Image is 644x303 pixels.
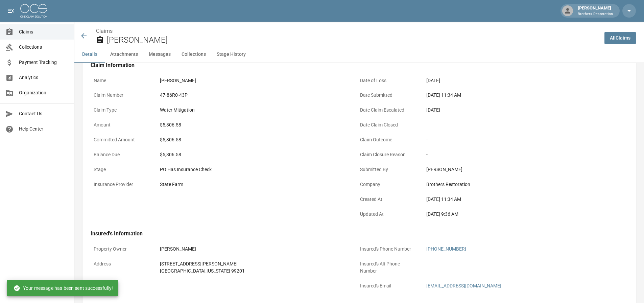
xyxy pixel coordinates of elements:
[91,74,151,87] p: Name
[426,136,612,143] div: -
[14,282,113,294] div: Your message has been sent successfully!
[575,5,616,17] div: [PERSON_NAME]
[91,242,151,256] p: Property Owner
[19,59,69,66] span: Payment Tracking
[357,103,418,117] p: Date Claim Escalated
[160,107,346,114] div: Water Mitigation
[19,44,69,51] span: Collections
[19,125,69,133] span: Help Center
[143,46,176,63] button: Messages
[426,151,612,158] div: -
[91,89,151,102] p: Claim Number
[426,260,612,267] div: -
[105,46,143,63] button: Attachments
[357,163,418,176] p: Submitted By
[160,136,346,143] div: $5,306.58
[91,148,151,161] p: Balance Due
[19,28,69,36] span: Claims
[160,151,346,158] div: $5,306.58
[160,267,346,275] div: [GEOGRAPHIC_DATA] , [US_STATE] 99201
[91,62,615,69] h4: Claim Information
[426,107,612,114] div: [DATE]
[357,242,418,256] p: Insured's Phone Number
[160,246,346,253] div: [PERSON_NAME]
[357,257,418,278] p: Insured's Alt Phone Number
[96,27,599,35] nav: breadcrumb
[211,46,251,63] button: Stage History
[176,46,211,63] button: Collections
[426,166,612,173] div: [PERSON_NAME]
[91,118,151,132] p: Amount
[91,163,151,176] p: Stage
[426,211,612,218] div: [DATE] 9:36 AM
[20,4,47,18] img: ocs-logo-white-transparent.png
[91,133,151,146] p: Committed Amount
[604,32,636,44] a: AllClaims
[91,230,615,237] h4: Insured's Information
[357,74,418,87] p: Date of Loss
[426,121,612,129] div: -
[74,46,105,63] button: Details
[426,181,612,188] div: Brothers Restoration
[107,35,599,45] h2: [PERSON_NAME]
[357,89,418,102] p: Date Submitted
[19,74,69,81] span: Analytics
[160,166,346,173] div: PO Has Insurance Check
[160,121,346,129] div: $5,306.58
[91,103,151,117] p: Claim Type
[426,77,612,84] div: [DATE]
[357,279,418,293] p: Insured's Email
[426,196,612,203] div: [DATE] 11:34 AM
[357,118,418,132] p: Date Claim Closed
[19,110,69,117] span: Contact Us
[160,77,346,84] div: [PERSON_NAME]
[91,257,151,271] p: Address
[74,46,644,63] div: anchor tabs
[4,4,18,18] button: open drawer
[160,181,346,188] div: State Farm
[357,208,418,221] p: Updated At
[160,260,346,267] div: [STREET_ADDRESS][PERSON_NAME]
[160,92,346,99] div: 47-86R0-43P
[426,92,612,99] div: [DATE] 11:34 AM
[96,28,113,34] a: Claims
[19,89,69,96] span: Organization
[357,133,418,146] p: Claim Outcome
[357,148,418,161] p: Claim Closure Reason
[426,246,466,252] a: [PHONE_NUMBER]
[578,11,613,17] p: Brothers Restoration
[91,178,151,191] p: Insurance Provider
[426,283,501,288] a: [EMAIL_ADDRESS][DOMAIN_NAME]
[357,178,418,191] p: Company
[357,193,418,206] p: Created At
